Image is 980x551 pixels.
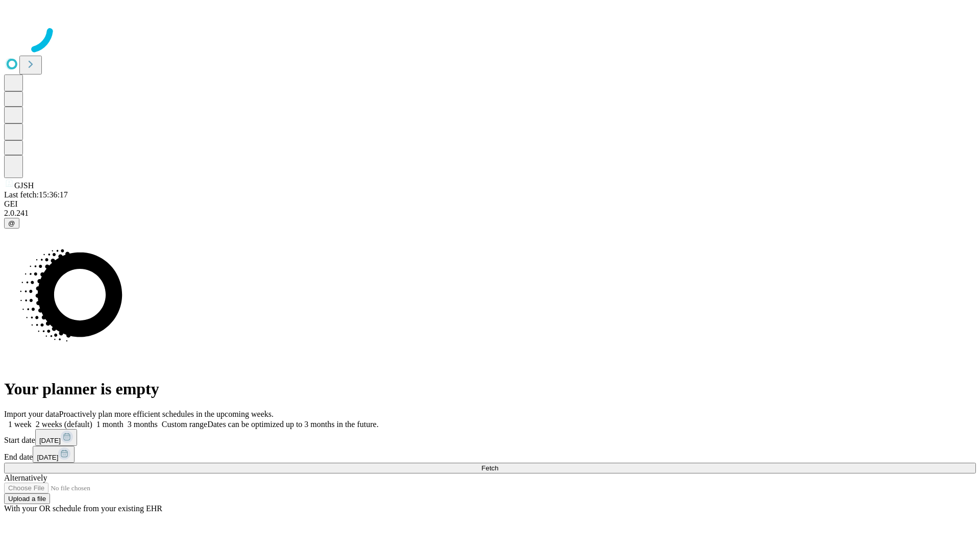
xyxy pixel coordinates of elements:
[4,473,47,482] span: Alternatively
[59,410,274,418] span: Proactively plan more efficient schedules in the upcoming weeks.
[4,429,976,446] div: Start date
[39,437,61,444] span: [DATE]
[4,380,976,398] h1: Your planner is empty
[4,463,976,473] button: Fetch
[4,410,59,418] span: Import your data
[207,420,378,429] span: Dates can be optimized up to 3 months in the future.
[36,420,92,429] span: 2 weeks (default)
[37,454,58,461] span: [DATE]
[33,446,75,463] button: [DATE]
[128,420,158,429] span: 3 months
[8,219,15,227] span: @
[4,493,50,504] button: Upload a file
[35,429,77,446] button: [DATE]
[4,504,162,513] span: With your OR schedule from your existing EHR
[8,420,32,429] span: 1 week
[162,420,207,429] span: Custom range
[14,181,34,190] span: GJSH
[4,218,19,229] button: @
[481,464,498,472] span: Fetch
[96,420,124,429] span: 1 month
[4,446,976,463] div: End date
[4,190,68,199] span: Last fetch: 15:36:17
[4,199,976,209] div: GEI
[4,209,976,218] div: 2.0.241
